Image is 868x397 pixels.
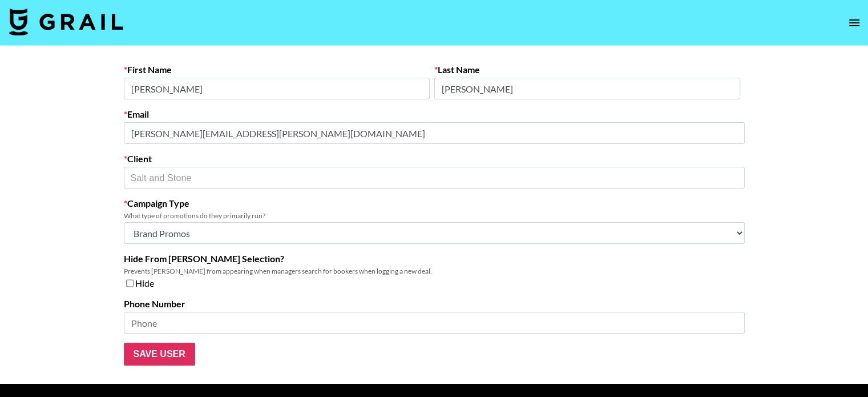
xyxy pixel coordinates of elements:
[124,267,745,275] div: Prevents [PERSON_NAME] from appearing when managers search for bookers when logging a new deal.
[9,8,123,35] img: Grail Talent
[135,278,154,289] span: Hide
[124,109,745,120] label: Email
[124,312,745,334] input: Phone
[124,198,745,209] label: Campaign Type
[124,298,745,310] label: Phone Number
[843,11,866,34] button: open drawer
[434,78,740,99] input: Last Name
[434,64,740,75] label: Last Name
[124,122,745,144] input: Email
[124,343,195,366] input: Save User
[124,153,745,165] label: Client
[124,211,745,220] div: What type of promotions do they primarily run?
[124,78,430,99] input: First Name
[124,64,430,75] label: First Name
[124,253,745,264] label: Hide From [PERSON_NAME] Selection?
